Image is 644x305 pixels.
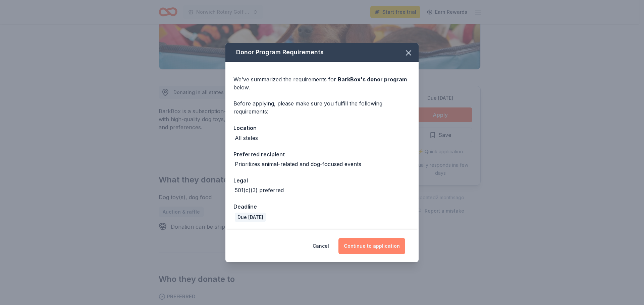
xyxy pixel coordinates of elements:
[235,213,266,222] div: Due [DATE]
[225,43,419,62] div: Donor Program Requirements
[233,150,411,159] div: Preferred recipient
[338,76,407,83] span: BarkBox 's donor program
[233,75,411,91] div: We've summarized the requirements for below.
[233,99,411,116] div: Before applying, please make sure you fulfill the following requirements:
[233,176,411,185] div: Legal
[235,160,361,168] div: Prioritizes animal-related and dog-focused events
[313,238,329,254] button: Cancel
[338,238,405,254] button: Continue to application
[233,202,411,211] div: Deadline
[235,186,284,194] div: 501(c)(3) preferred
[233,124,411,132] div: Location
[235,134,258,142] div: All states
